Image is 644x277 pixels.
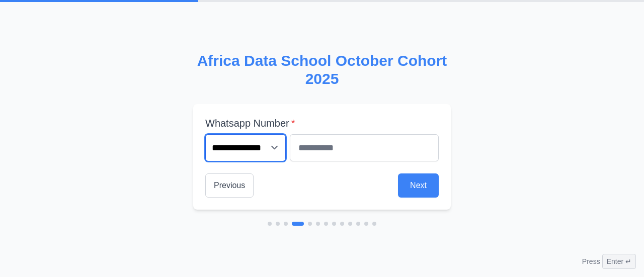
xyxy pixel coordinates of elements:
div: Press [582,254,636,269]
button: Next [398,173,439,198]
label: Whatsapp Number [205,116,439,130]
button: Previous [205,173,254,198]
h2: Africa Data School October Cohort 2025 [193,52,451,88]
span: Enter ↵ [602,254,636,269]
